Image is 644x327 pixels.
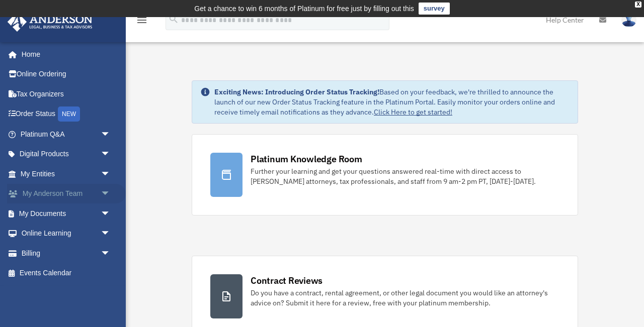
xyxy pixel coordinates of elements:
a: Online Learningarrow_drop_down [7,224,126,244]
span: arrow_drop_down [101,224,121,244]
div: Based on your feedback, we're thrilled to announce the launch of our new Order Status Tracking fe... [214,87,570,117]
strong: Exciting News: Introducing Order Status Tracking! [214,87,379,96]
div: Further your learning and get your questions answered real-time with direct access to [PERSON_NAM... [251,166,559,186]
div: Do you have a contract, rental agreement, or other legal document you would like an attorney's ad... [251,288,559,308]
div: Get a chance to win 6 months of Platinum for free just by filling out this [194,3,414,15]
a: My Entitiesarrow_drop_down [7,164,126,184]
a: My Documentsarrow_drop_down [7,203,126,224]
a: Digital Productsarrow_drop_down [7,144,126,164]
a: My Anderson Teamarrow_drop_down [7,184,126,204]
div: Platinum Knowledge Room [251,153,362,165]
span: arrow_drop_down [101,124,121,145]
div: Contract Reviews [251,274,323,287]
i: search [168,14,179,25]
a: Order StatusNEW [7,104,126,125]
a: Tax Organizers [7,84,126,104]
i: menu [136,14,148,26]
span: arrow_drop_down [101,164,121,184]
a: Platinum Knowledge Room Further your learning and get your questions answered real-time with dire... [192,134,578,215]
span: arrow_drop_down [101,144,121,165]
span: arrow_drop_down [101,203,121,224]
a: survey [419,3,450,15]
a: Home [7,44,121,64]
div: close [635,2,641,8]
a: Click Here to get started! [374,107,452,117]
a: Platinum Q&Aarrow_drop_down [7,124,126,144]
a: Billingarrow_drop_down [7,243,126,263]
img: User Pic [621,13,636,27]
a: Events Calendar [7,263,126,283]
div: NEW [58,106,80,122]
a: Online Ordering [7,64,126,84]
span: arrow_drop_down [101,184,121,204]
img: Anderson Advisors Platinum Portal [5,12,96,32]
span: arrow_drop_down [101,243,121,264]
a: menu [136,18,148,26]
